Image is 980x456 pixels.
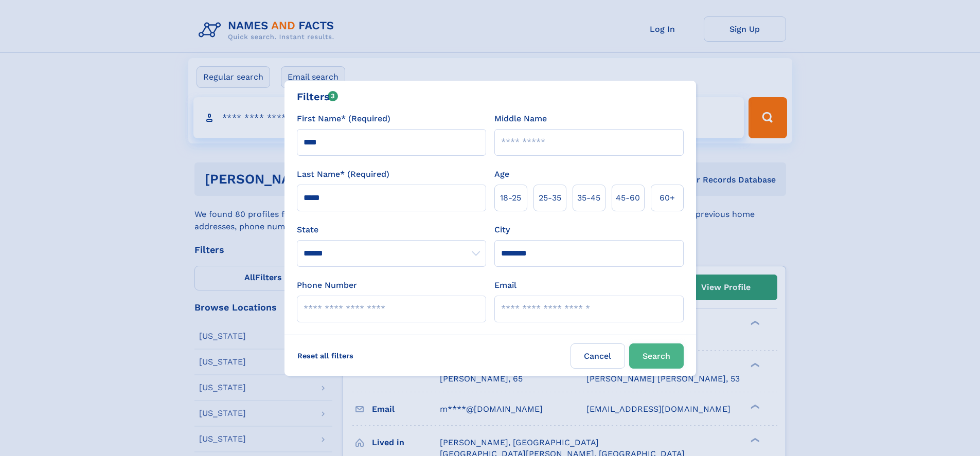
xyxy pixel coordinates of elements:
[494,224,510,236] label: City
[539,192,561,204] span: 25‑35
[297,279,357,291] label: Phone Number
[494,113,547,125] label: Middle Name
[297,224,486,236] label: State
[297,89,338,104] div: Filters
[494,279,516,291] label: Email
[297,113,390,125] label: First Name* (Required)
[629,343,684,369] button: Search
[577,192,600,204] span: 35‑45
[616,192,640,204] span: 45‑60
[494,168,509,180] label: Age
[571,343,625,369] label: Cancel
[291,343,360,368] label: Reset all filters
[660,192,675,204] span: 60+
[500,192,521,204] span: 18‑25
[297,168,389,180] label: Last Name* (Required)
